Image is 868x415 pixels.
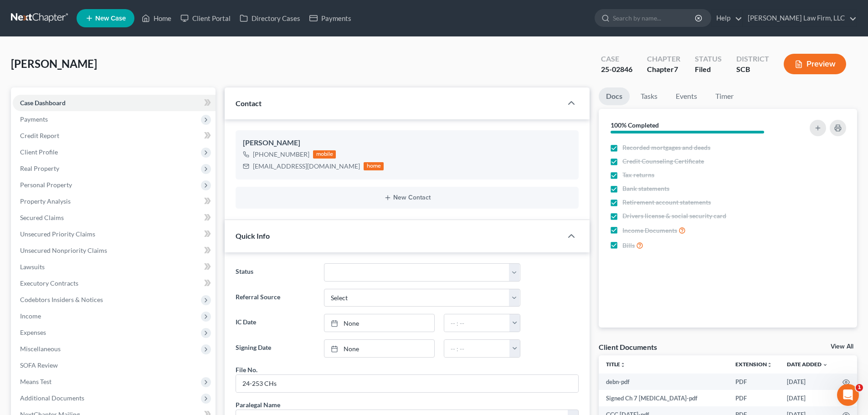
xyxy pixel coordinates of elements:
[20,296,103,303] span: Codebtors Insiders & Notices
[622,226,677,235] span: Income Documents
[622,184,669,193] span: Bank statements
[20,148,58,156] span: Client Profile
[324,314,434,332] a: None
[784,54,846,74] button: Preview
[20,263,45,271] span: Lawsuits
[235,10,305,26] a: Directory Cases
[20,214,64,221] span: Secured Claims
[20,394,84,402] span: Additional Documents
[599,374,728,390] td: debn-pdf
[364,162,384,170] div: home
[695,54,722,64] div: Status
[20,312,41,320] span: Income
[313,150,336,159] div: mobile
[176,10,235,26] a: Client Portal
[837,384,859,406] iframe: Intercom live chat
[236,400,280,410] div: Paralegal Name
[647,64,680,75] div: Chapter
[780,374,835,390] td: [DATE]
[20,361,58,369] span: SOFA Review
[444,314,510,332] input: -- : --
[613,10,696,26] input: Search by name...
[599,390,728,406] td: Signed Ch 7 [MEDICAL_DATA]-pdf
[622,143,710,152] span: Recorded mortgages and deeds
[253,162,360,171] div: [EMAIL_ADDRESS][DOMAIN_NAME]
[305,10,356,26] a: Payments
[13,226,216,242] a: Unsecured Priority Claims
[20,378,51,385] span: Means Test
[622,170,654,179] span: Tax returns
[601,64,632,75] div: 25-02846
[20,181,72,189] span: Personal Property
[20,115,48,123] span: Payments
[708,87,741,105] a: Timer
[243,194,571,201] button: New Contact
[20,132,59,139] span: Credit Report
[728,374,780,390] td: PDF
[13,193,216,210] a: Property Analysis
[231,289,319,307] label: Referral Source
[668,87,704,105] a: Events
[735,361,772,368] a: Extensionunfold_more
[236,231,270,240] span: Quick Info
[13,95,216,111] a: Case Dashboard
[622,198,711,207] span: Retirement account statements
[20,197,71,205] span: Property Analysis
[599,342,657,352] div: Client Documents
[622,211,726,220] span: Drivers license & social security card
[20,230,95,238] span: Unsecured Priority Claims
[20,164,59,172] span: Real Property
[20,345,61,353] span: Miscellaneous
[647,54,680,64] div: Chapter
[95,15,126,22] span: New Case
[13,210,216,226] a: Secured Claims
[712,10,742,26] a: Help
[728,390,780,406] td: PDF
[736,64,769,75] div: SCB
[236,99,262,108] span: Contact
[20,99,66,107] span: Case Dashboard
[231,263,319,282] label: Status
[767,362,772,368] i: unfold_more
[13,357,216,374] a: SOFA Review
[743,10,857,26] a: [PERSON_NAME] Law Firm, LLC
[231,339,319,358] label: Signing Date
[236,365,257,374] div: File No.
[736,54,769,64] div: District
[253,150,309,159] div: [PHONE_NUMBER]
[787,361,828,368] a: Date Added expand_more
[599,87,630,105] a: Docs
[137,10,176,26] a: Home
[622,241,635,250] span: Bills
[11,57,97,70] span: [PERSON_NAME]
[324,340,434,357] a: None
[13,128,216,144] a: Credit Report
[633,87,665,105] a: Tasks
[695,64,722,75] div: Filed
[444,340,510,357] input: -- : --
[620,362,626,368] i: unfold_more
[780,390,835,406] td: [DATE]
[243,138,571,149] div: [PERSON_NAME]
[236,375,578,392] input: --
[20,328,46,336] span: Expenses
[831,343,853,350] a: View All
[622,157,704,166] span: Credit Counseling Certificate
[13,275,216,292] a: Executory Contracts
[822,362,828,368] i: expand_more
[674,65,678,73] span: 7
[611,121,659,129] strong: 100% Completed
[856,384,863,391] span: 1
[13,242,216,259] a: Unsecured Nonpriority Claims
[20,279,78,287] span: Executory Contracts
[13,259,216,275] a: Lawsuits
[20,246,107,254] span: Unsecured Nonpriority Claims
[606,361,626,368] a: Titleunfold_more
[231,314,319,332] label: IC Date
[601,54,632,64] div: Case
